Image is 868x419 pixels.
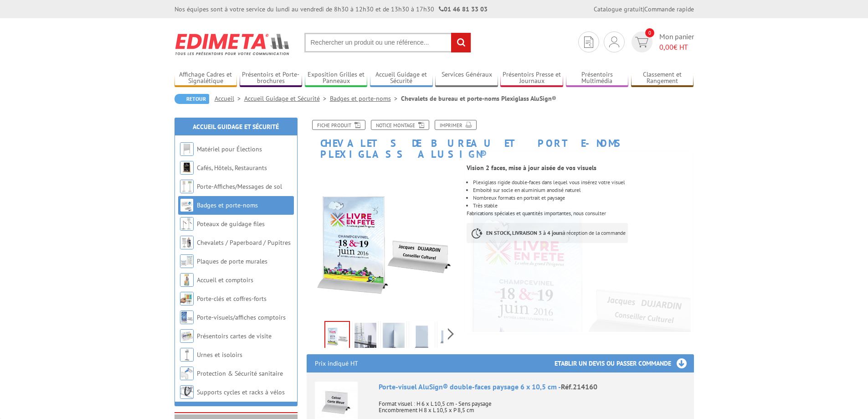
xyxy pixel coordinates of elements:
a: Chevalets / Paperboard / Pupitres [197,238,291,247]
a: devis rapide 0 Mon panier 0,00€ HT [629,31,694,52]
a: Présentoirs Presse et Journaux [500,71,563,86]
img: Cafés, Hôtels, Restaurants [180,161,194,175]
a: Présentoirs cartes de visite [197,332,272,340]
img: Accueil et comptoirs [180,273,194,287]
div: | [594,5,694,14]
div: Porte-visuel AluSign® double-faces paysage 6 x 10,5 cm - [379,382,686,392]
a: Accueil [215,94,244,103]
strong: 01 46 81 33 03 [439,5,488,13]
img: Matériel pour Élections [180,142,194,156]
span: 0 [645,28,654,37]
span: Mon panier [659,31,694,52]
a: Accueil et comptoirs [197,276,253,284]
div: Nos équipes sont à votre service du lundi au vendredi de 8h30 à 12h30 et de 13h30 à 17h30 [175,5,488,14]
a: Services Généraux [435,71,498,86]
img: porte_visuel_alusign_plexiglass_214160_compoir_bureau_2.jpg [383,323,405,351]
a: Affichage Cadres et Signalétique [175,71,237,86]
a: Urnes et isoloirs [197,351,242,359]
li: Chevalets de bureau et porte-noms Plexiglass AluSign® [401,94,556,103]
a: Badges et porte-noms [197,201,258,209]
input: rechercher [451,33,471,52]
a: Cafés, Hôtels, Restaurants [197,164,267,172]
a: Notice Montage [371,120,429,130]
img: devis rapide [609,36,619,47]
img: Chevalets / Paperboard / Pupitres [180,236,194,249]
img: porte_visuel_alusign_plexiglass_214160_compoir_bureau_3.jpg [411,323,433,351]
img: Plaques de porte murales [180,254,194,268]
span: Next [447,326,455,341]
img: Présentoirs cartes de visite [180,329,194,343]
a: Poteaux de guidage files [197,220,265,228]
a: Matériel pour Élections [197,145,262,153]
img: Poteaux de guidage files [180,217,194,231]
a: Catalogue gratuit [594,5,643,13]
input: Rechercher un produit ou une référence... [304,33,471,52]
h3: Etablir un devis ou passer commande [555,354,694,372]
img: Protection & Sécurité sanitaire [180,367,194,380]
a: Porte-visuels/affiches comptoirs [197,313,286,321]
a: Supports cycles et racks à vélos [197,388,285,396]
a: Accueil Guidage et Sécurité [244,94,330,103]
img: porte_noms_plexiglass_214160_1.jpg [307,164,460,318]
h1: Chevalets de bureau et porte-noms Plexiglass AluSign® [300,120,701,160]
img: porte_visuel_alusign_plexiglass_214160_compoir_bureau_1.jpg [354,323,376,351]
a: Retour [175,94,209,104]
img: Porte-clés et coffres-forts [180,292,194,305]
a: Présentoirs et Porte-brochures [240,71,303,86]
a: Accueil Guidage et Sécurité [370,71,433,86]
a: Accueil Guidage et Sécurité [193,123,279,131]
span: € HT [659,42,694,52]
img: Porte-Affiches/Messages de sol [180,180,194,193]
img: Supports cycles et racks à vélos [180,385,194,399]
p: Format visuel : H 6 x L 10,5 cm - Sens paysage Encombrement H 8 x L 10,5 x P 8,5 cm [379,394,686,414]
img: Porte-visuels/affiches comptoirs [180,310,194,324]
a: Exposition Grilles et Panneaux [305,71,368,86]
a: Plaques de porte murales [197,257,267,265]
img: Badges et porte-noms [180,198,194,212]
a: Porte-Affiches/Messages de sol [197,182,282,191]
a: Fiche produit [312,120,365,130]
img: devis rapide [635,37,648,47]
img: Edimeta [175,27,291,61]
a: Imprimer [435,120,477,130]
a: Classement et Rangement [631,71,694,86]
a: Présentoirs Multimédia [566,71,629,86]
a: Porte-clés et coffres-forts [197,295,267,303]
a: Badges et porte-noms [330,94,401,103]
p: Prix indiqué HT [315,354,358,372]
a: Protection & Sécurité sanitaire [197,369,283,378]
img: porte_noms_plexiglass_214160_1.jpg [325,322,349,350]
span: 0,00 [659,42,673,52]
img: Urnes et isoloirs [180,348,194,362]
span: Réf.214160 [561,382,597,391]
img: porte_visuel_alusign_plexiglass_214160_compoir_bureau_4.jpg [439,323,461,351]
a: Commande rapide [644,5,694,13]
img: devis rapide [584,36,593,48]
